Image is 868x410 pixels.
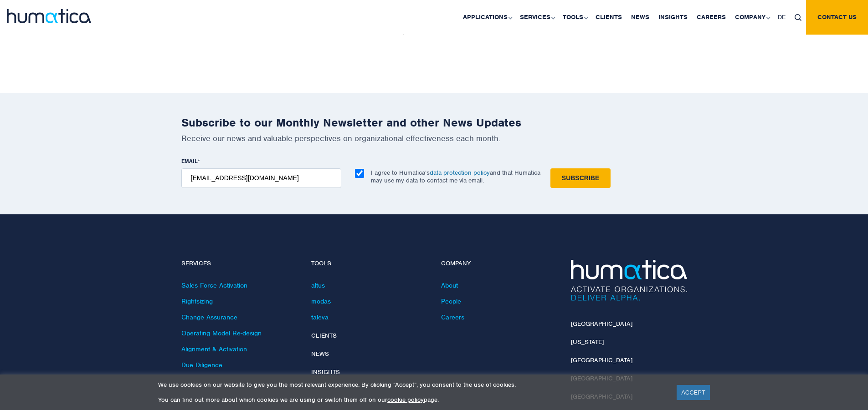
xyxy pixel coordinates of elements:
[571,320,632,328] a: [GEOGRAPHIC_DATA]
[311,260,427,268] h4: Tools
[311,350,329,358] a: News
[311,332,337,339] a: Clients
[181,281,247,289] a: Sales Force Activation
[158,396,665,404] p: You can find out more about which cookies we are using or switch them off on our page.
[7,9,91,23] img: logo
[441,297,461,305] a: People
[441,313,464,321] a: Careers
[571,338,604,346] a: [US_STATE]
[795,14,801,21] img: search_icon
[181,361,222,369] a: Due Diligence
[571,356,632,364] a: [GEOGRAPHIC_DATA]
[181,313,237,321] a: Change Assurance
[181,133,687,143] p: Receive our news and valuable perspectives on organizational effectiveness each month.
[181,297,213,305] a: Rightsizing
[311,313,329,321] a: taleva
[181,345,247,353] a: Alignment & Activation
[778,13,786,21] span: DE
[181,168,341,188] input: name@company.com
[677,385,710,400] a: ACCEPT
[387,396,424,404] a: cookie policy
[181,116,687,130] h2: Subscribe to our Monthly Newsletter and other News Updates
[158,381,665,389] p: We use cookies on our website to give you the most relevant experience. By clicking “Accept”, you...
[430,169,490,177] a: data protection policy
[181,329,262,337] a: Operating Model Re-design
[311,368,340,376] a: Insights
[311,297,331,305] a: modas
[181,260,298,268] h4: Services
[371,169,540,184] p: I agree to Humatica’s and that Humatica may use my data to contact me via email.
[355,169,364,178] input: I agree to Humatica’sdata protection policyand that Humatica may use my data to contact me via em...
[550,168,611,188] input: Subscribe
[441,260,557,268] h4: Company
[311,281,325,289] a: altus
[571,260,687,301] img: Humatica
[441,281,458,289] a: About
[181,157,198,165] span: EMAIL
